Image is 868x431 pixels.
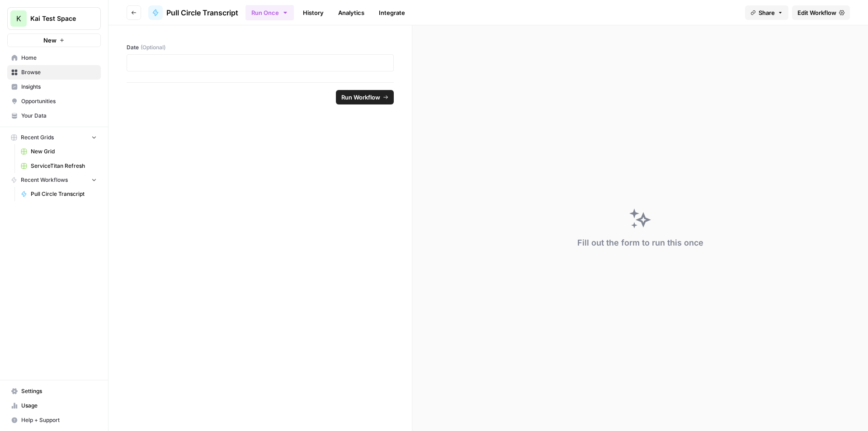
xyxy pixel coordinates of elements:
span: Browse [21,68,97,76]
span: New Grid [31,147,97,156]
a: Edit Workflow [792,5,850,20]
span: Opportunities [21,97,97,105]
span: Recent Grids [21,133,54,142]
span: Run Workflow [341,93,380,102]
span: Your Data [21,112,97,120]
button: New [7,33,101,47]
span: (Optional) [141,43,165,52]
span: Help + Support [21,416,97,424]
a: Pull Circle Transcript [17,187,101,201]
button: Workspace: Kai Test Space [7,7,101,30]
span: Share [759,8,775,17]
button: Help + Support [7,413,101,427]
div: Fill out the form to run this once [577,237,703,249]
span: Edit Workflow [797,8,836,17]
a: ServiceTitan Refresh [17,159,101,173]
button: Run Once [245,5,294,20]
a: Integrate [373,5,410,20]
button: Run Workflow [336,90,394,104]
a: Settings [7,384,101,398]
span: K [16,13,21,24]
span: Pull Circle Transcript [166,7,238,18]
span: Pull Circle Transcript [31,190,97,198]
span: ServiceTitan Refresh [31,162,97,170]
button: Share [745,5,788,20]
a: Analytics [333,5,370,20]
a: Insights [7,80,101,94]
label: Date [127,43,394,52]
span: Insights [21,83,97,91]
a: Browse [7,65,101,80]
span: Recent Workflows [21,176,68,184]
a: New Grid [17,144,101,159]
a: Pull Circle Transcript [148,5,238,20]
span: Home [21,54,97,62]
a: Home [7,51,101,65]
a: Your Data [7,109,101,123]
button: Recent Grids [7,131,101,144]
button: Recent Workflows [7,173,101,187]
span: New [43,36,57,45]
a: History [297,5,329,20]
a: Usage [7,398,101,413]
span: Usage [21,402,97,410]
span: Kai Test Space [30,14,85,23]
a: Opportunities [7,94,101,109]
span: Settings [21,387,97,395]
